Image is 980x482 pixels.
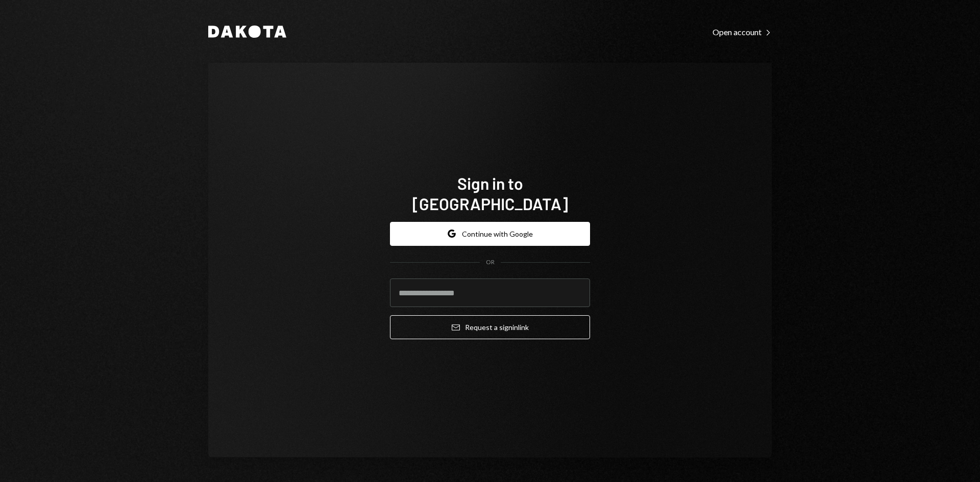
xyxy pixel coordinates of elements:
button: Continue with Google [390,222,590,246]
div: OR [486,258,495,267]
h1: Sign in to [GEOGRAPHIC_DATA] [390,173,590,214]
button: Request a signinlink [390,315,590,339]
a: Open account [713,26,772,37]
div: Open account [713,27,772,37]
